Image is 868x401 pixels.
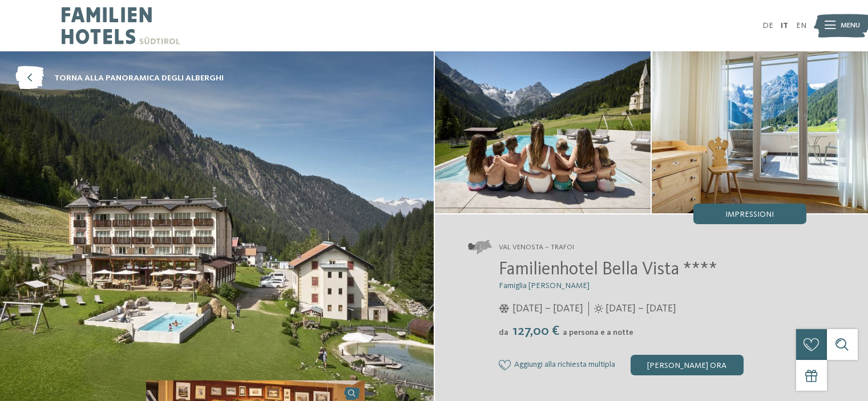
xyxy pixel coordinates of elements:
[725,210,774,218] span: Impressioni
[15,67,224,90] a: torna alla panoramica degli alberghi
[796,22,806,30] a: EN
[781,22,788,30] a: IT
[435,51,651,213] img: Il family hotel in Val Venosta nel cuore del Parco Nazionale
[499,304,510,313] i: Orari d'apertura inverno
[605,302,676,316] span: [DATE] – [DATE]
[54,72,224,84] span: torna alla panoramica degli alberghi
[563,329,633,337] span: a persona e a notte
[499,282,590,290] span: Famiglia [PERSON_NAME]
[499,242,574,253] span: Val Venosta – Trafoi
[512,302,583,316] span: [DATE] – [DATE]
[514,361,615,370] span: Aggiungi alla richiesta multipla
[594,304,603,313] i: Orari d'apertura estate
[499,261,717,279] span: Familienhotel Bella Vista ****
[762,22,773,30] a: DE
[841,21,860,31] span: Menu
[510,325,562,338] span: 127,00 €
[499,329,508,337] span: da
[652,51,868,213] img: Il family hotel in Val Venosta nel cuore del Parco Nazionale
[631,355,744,375] div: [PERSON_NAME] ora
